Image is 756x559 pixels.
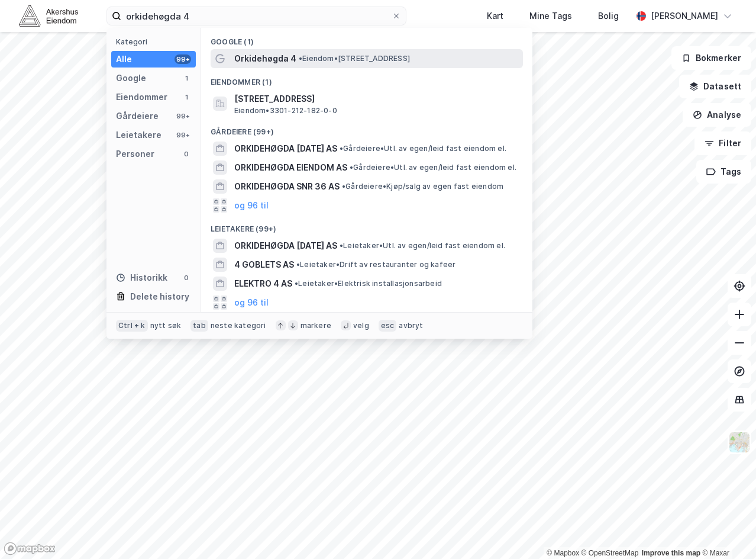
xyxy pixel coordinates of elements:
[340,144,343,153] span: •
[116,52,132,66] div: Alle
[234,258,294,272] span: 4 GOBLETS AS
[234,92,518,106] span: [STREET_ADDRESS]
[234,52,296,66] span: Orkidehøgda 4
[175,54,191,64] div: 99+
[353,321,369,330] div: velg
[234,179,340,194] span: ORKIDEHØGDA SNR 36 AS
[350,163,516,172] span: Gårdeiere • Utl. av egen/leid fast eiendom el.
[19,5,78,26] img: akershus-eiendom-logo.9091f326c980b4bce74ccdd9f866810c.svg
[295,279,442,288] span: Leietaker • Elektrisk installasjonsarbeid
[116,271,167,285] div: Historikk
[642,549,700,557] a: Improve this map
[651,9,718,23] div: [PERSON_NAME]
[671,46,751,70] button: Bokmerker
[350,163,353,172] span: •
[379,320,397,332] div: esc
[679,75,751,98] button: Datasett
[211,321,266,330] div: neste kategori
[299,54,302,63] span: •
[201,118,532,139] div: Gårdeiere (99+)
[728,431,751,454] img: Z
[234,239,337,253] span: ORKIDEHØGDA [DATE] AS
[340,241,343,250] span: •
[150,321,182,330] div: nytt søk
[234,277,292,291] span: ELEKTRO 4 AS
[116,320,148,332] div: Ctrl + k
[296,260,300,269] span: •
[234,198,269,213] button: og 96 til
[487,9,503,23] div: Kart
[697,502,756,559] div: Kontrollprogram for chat
[683,103,751,127] button: Analyse
[295,279,298,288] span: •
[301,321,331,330] div: markere
[581,549,639,557] a: OpenStreetMap
[116,128,161,142] div: Leietakere
[4,542,56,555] a: Mapbox homepage
[182,149,191,159] div: 0
[130,290,189,304] div: Delete history
[201,28,532,49] div: Google (1)
[190,320,208,332] div: tab
[234,106,337,115] span: Eiendom • 3301-212-182-0-0
[116,109,159,123] div: Gårdeiere
[697,502,756,559] iframe: Chat Widget
[116,147,154,161] div: Personer
[342,182,345,191] span: •
[696,160,751,184] button: Tags
[201,68,532,89] div: Eiendommer (1)
[175,111,191,121] div: 99+
[694,131,751,155] button: Filter
[234,295,269,310] button: og 96 til
[121,7,392,25] input: Søk på adresse, matrikkel, gårdeiere, leietakere eller personer
[598,9,619,23] div: Bolig
[340,144,506,153] span: Gårdeiere • Utl. av egen/leid fast eiendom el.
[175,130,191,140] div: 99+
[201,215,532,236] div: Leietakere (99+)
[340,241,505,250] span: Leietaker • Utl. av egen/leid fast eiendom el.
[299,54,410,63] span: Eiendom • [STREET_ADDRESS]
[234,160,347,175] span: ORKIDEHØGDA EIENDOM AS
[529,9,572,23] div: Mine Tags
[234,142,337,156] span: ORKIDEHØGDA [DATE] AS
[342,182,503,191] span: Gårdeiere • Kjøp/salg av egen fast eiendom
[182,273,191,282] div: 0
[182,73,191,83] div: 1
[116,90,167,104] div: Eiendommer
[399,321,423,330] div: avbryt
[182,92,191,102] div: 1
[116,37,196,46] div: Kategori
[547,549,579,557] a: Mapbox
[116,71,146,85] div: Google
[296,260,455,269] span: Leietaker • Drift av restauranter og kafeer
